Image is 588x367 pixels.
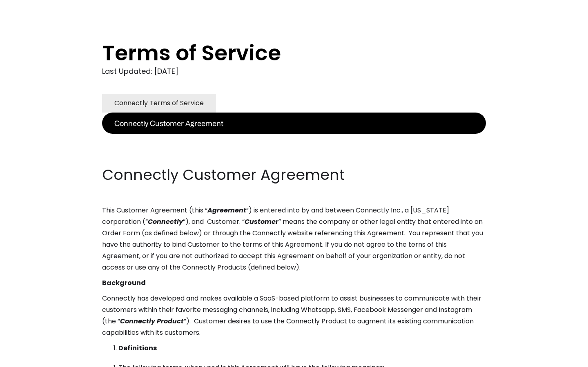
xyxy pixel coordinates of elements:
[102,278,146,287] strong: Background
[114,117,223,129] div: Connectly Customer Agreement
[120,316,184,326] em: Connectly Product
[102,134,486,145] p: ‍
[102,165,486,185] h2: Connectly Customer Agreement
[8,352,49,364] aside: Language selected: English
[102,205,486,273] p: This Customer Agreement (this “ ”) is entered into by and between Connectly Inc., a [US_STATE] co...
[207,206,246,215] em: Agreement
[148,217,183,226] em: Connectly
[102,149,486,161] p: ‍
[118,343,157,353] strong: Definitions
[102,41,453,65] h1: Terms of Service
[16,353,49,364] ul: Language list
[114,97,204,109] div: Connectly Terms of Service
[245,217,278,226] em: Customer
[102,293,486,338] p: Connectly has developed and makes available a SaaS-based platform to assist businesses to communi...
[102,65,486,77] div: Last Updated: [DATE]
